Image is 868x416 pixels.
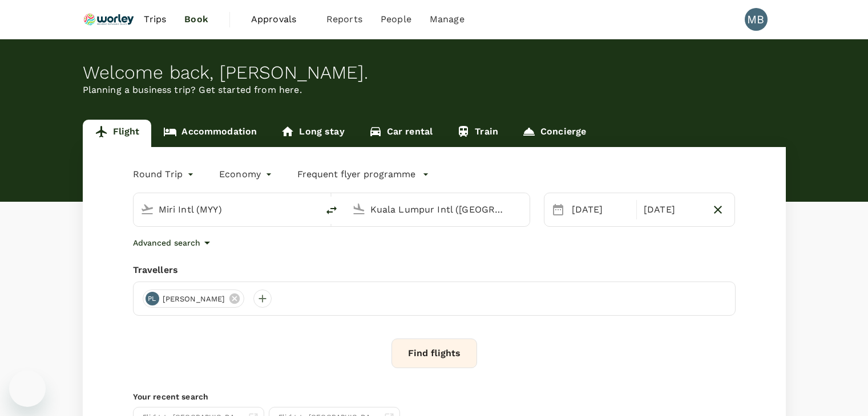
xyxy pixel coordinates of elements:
input: Going to [370,201,506,218]
a: Car rental [357,120,445,147]
span: Book [184,13,208,26]
div: Economy [219,165,274,183]
div: Round Trip [133,165,197,183]
a: Accommodation [151,120,269,147]
span: Approvals [251,13,308,26]
p: Planning a business trip? Get started from here. [83,83,786,97]
img: Ranhill Worley Sdn Bhd [83,7,135,32]
a: Flight [83,120,152,147]
span: Manage [430,13,465,26]
a: Long stay [269,120,356,147]
p: Your recent search [133,391,736,402]
p: Advanced search [133,237,200,248]
a: Train [445,120,510,147]
button: Open [310,208,312,210]
div: PL [146,292,159,305]
div: Travellers [133,263,736,277]
div: Welcome back , [PERSON_NAME] . [83,62,786,83]
iframe: Button to launch messaging window [9,370,46,407]
button: Find flights [391,338,477,368]
button: delete [318,197,345,224]
a: Concierge [510,120,598,147]
span: People [381,13,411,26]
button: Advanced search [133,236,214,250]
span: [PERSON_NAME] [156,293,232,305]
button: Open [522,208,524,210]
button: Frequent flyer programme [297,168,429,181]
p: Frequent flyer programme [297,168,415,181]
div: MB [745,8,768,31]
span: Reports [326,13,362,26]
div: [DATE] [567,198,634,221]
div: PL[PERSON_NAME] [143,289,245,308]
input: Depart from [159,201,294,218]
div: [DATE] [639,198,706,221]
span: Trips [144,13,166,26]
